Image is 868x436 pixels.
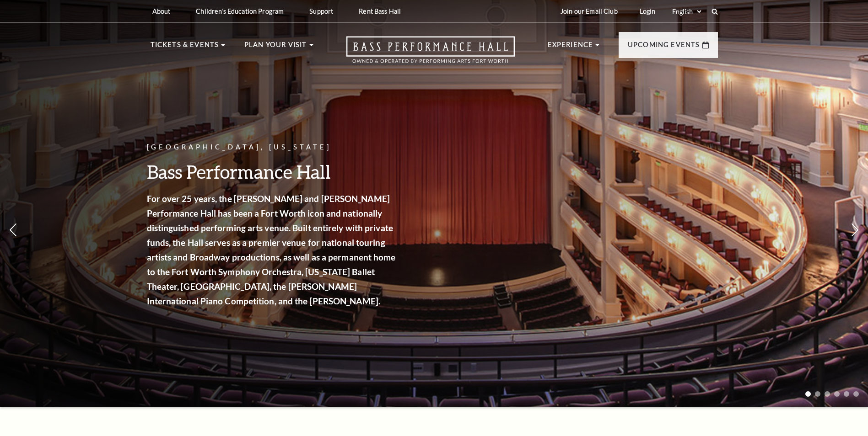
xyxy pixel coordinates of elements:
h3: Bass Performance Hall [147,160,399,183]
p: [GEOGRAPHIC_DATA], [US_STATE] [147,142,399,153]
select: Select: [670,7,703,16]
p: Experience [548,39,593,56]
p: About [152,7,171,15]
p: Plan Your Visit [244,39,307,56]
strong: For over 25 years, the [PERSON_NAME] and [PERSON_NAME] Performance Hall has been a Fort Worth ico... [147,193,396,306]
p: Upcoming Events [628,39,700,56]
p: Children's Education Program [196,7,284,15]
p: Rent Bass Hall [359,7,401,15]
p: Tickets & Events [151,39,219,56]
p: Support [309,7,333,15]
